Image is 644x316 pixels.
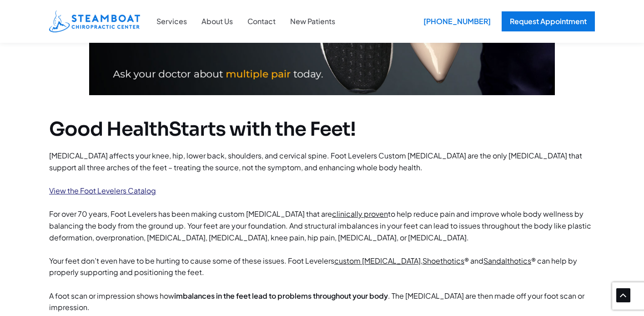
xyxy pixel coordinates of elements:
[502,11,595,31] a: Request Appointment
[49,95,595,141] h2: Good Health
[49,186,156,195] a: View the Foot Levelers Catalog
[49,10,140,32] img: Steamboat Chiropractic Center
[49,208,595,243] p: For over 70 years, Foot Levelers has been making custom [MEDICAL_DATA] that are to help reduce pa...
[423,256,464,265] a: Shoethotics
[149,10,342,32] nav: Site Navigation
[334,256,421,265] a: custom [MEDICAL_DATA]
[417,11,497,31] div: [PHONE_NUMBER]
[49,255,595,278] p: Your feet don’t even have to be hurting to cause some of these issues. Foot Levelers , ® and ® ca...
[283,15,342,27] a: New Patients
[194,15,240,27] a: About Us
[49,150,595,173] p: [MEDICAL_DATA] affects your knee, hip, lower back, shoulders, and cervical spine. Foot Levelers C...
[417,11,493,31] a: [PHONE_NUMBER]
[169,117,356,141] strong: Starts with the Feet!
[174,291,388,301] strong: imbalances in the feet lead to problems throughout your body
[240,15,283,27] a: Contact
[332,209,388,219] a: clinically proven
[483,256,531,265] a: Sandalthotics
[49,290,595,313] p: A foot scan or impression shows how . The [MEDICAL_DATA] are then made off your foot scan or impr...
[149,15,194,27] a: Services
